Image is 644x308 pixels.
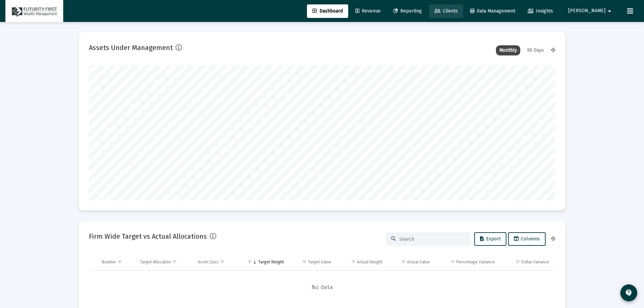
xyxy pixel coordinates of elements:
[350,4,386,18] a: Revenue
[198,259,219,265] div: Asset Class
[515,259,520,264] span: Show filter options for column 'Dollar Variance'
[625,289,633,297] mat-icon: contact_support
[401,259,406,264] span: Show filter options for column 'Actual Value'
[568,8,605,14] span: [PERSON_NAME]
[522,4,558,18] a: Insights
[521,259,549,265] div: Dollar Variance
[508,232,546,246] button: Columns
[247,259,252,264] span: Show filter options for column 'Target Weight'
[514,236,540,242] span: Columns
[605,4,614,18] mat-icon: arrow_drop_down
[307,4,348,18] a: Dashboard
[528,8,553,14] span: Insights
[470,8,515,14] span: Data Management
[435,254,500,270] td: Column Percentage Variance
[238,254,289,270] td: Column Target Weight
[560,4,622,18] button: [PERSON_NAME]
[220,259,225,264] span: Show filter options for column 'Asset Class'
[450,259,455,264] span: Show filter options for column 'Percentage Variance'
[355,8,381,14] span: Revenue
[172,259,177,264] span: Show filter options for column 'Target Allocation'
[407,259,430,265] div: Actual Value
[399,236,466,242] input: Search
[135,254,193,270] td: Column Target Allocation
[193,254,238,270] td: Column Asset Class
[500,254,555,270] td: Column Dollar Variance
[102,259,116,265] div: Number
[456,259,495,265] div: Percentage Variance
[258,259,284,265] div: Target Weight
[97,254,136,270] td: Column Number
[434,8,458,14] span: Clients
[312,8,343,14] span: Dashboard
[117,259,122,264] span: Show filter options for column 'Number'
[308,259,331,265] div: Target Value
[465,4,521,18] a: Data Management
[89,231,207,242] h2: Firm Wide Target vs Actual Allocations
[89,254,555,304] div: Data grid
[302,259,307,264] span: Show filter options for column 'Target Value'
[496,45,520,55] div: Monthly
[289,254,336,270] td: Column Target Value
[393,8,422,14] span: Reporting
[140,259,171,265] div: Target Allocation
[388,4,427,18] a: Reporting
[429,4,463,18] a: Clients
[89,42,173,53] h2: Assets Under Management
[10,4,58,18] img: Dashboard
[387,254,435,270] td: Column Actual Value
[89,284,555,291] span: No data
[474,232,506,246] button: Export
[357,259,382,265] div: Actual Weight
[524,45,547,55] div: 90 Days
[480,236,501,242] span: Export
[336,254,387,270] td: Column Actual Weight
[351,259,356,264] span: Show filter options for column 'Actual Weight'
